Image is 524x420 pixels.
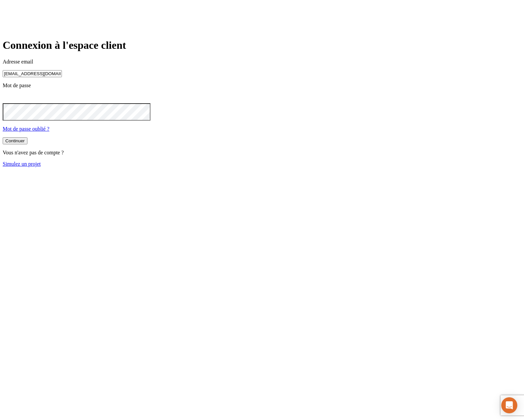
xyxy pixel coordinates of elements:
button: Continuer [3,137,27,144]
div: Continuer [5,138,25,143]
a: Mot de passe oublié ? [3,126,49,132]
h1: Connexion à l'espace client [3,39,521,51]
p: Adresse email [3,59,521,65]
a: Simulez un projet [3,161,41,167]
p: Vous n'avez pas de compte ? [3,150,521,156]
div: Open Intercom Messenger [501,397,517,413]
p: Mot de passe [3,83,521,89]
